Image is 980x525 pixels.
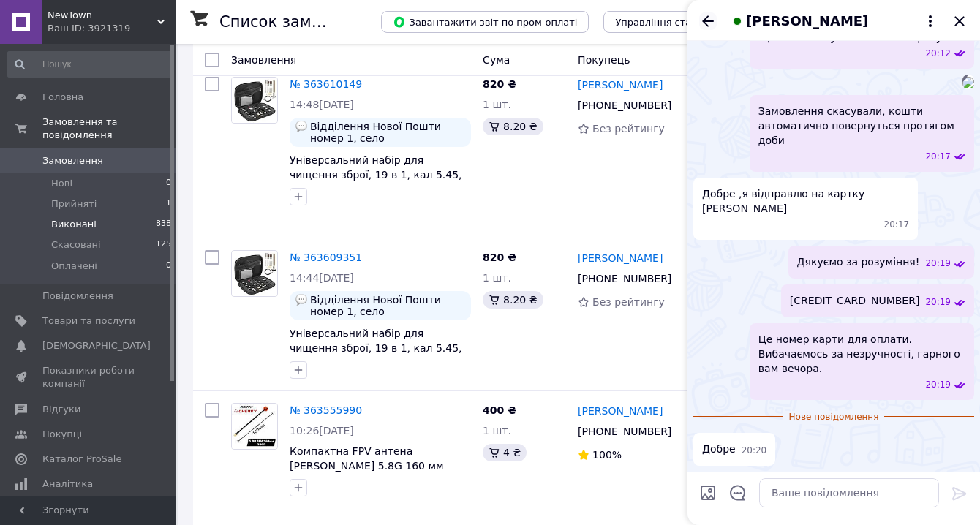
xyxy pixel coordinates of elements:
input: Пошук [7,51,173,78]
button: Відкрити шаблони відповідей [728,483,747,502]
span: Оплачені [51,260,97,273]
img: :speech_balloon: [295,294,307,306]
a: Фото товару [231,403,278,450]
span: Замовлення та повідомлення [42,116,176,142]
a: № 363555990 [290,404,362,416]
a: Компактна FPV антена [PERSON_NAME] 5.8G 160 мм RHCP SMA для дронів [290,445,444,486]
span: Замовлення [42,154,103,167]
span: 0 [166,260,171,273]
a: [PERSON_NAME] [578,78,663,92]
span: 20:17 12.10.2025 [925,151,951,163]
span: Завантажити звіт по пром-оплаті [393,15,577,29]
span: 0 [166,177,171,190]
a: № 363609351 [290,252,362,263]
span: Головна [42,91,83,104]
a: № 363610149 [290,78,362,90]
span: Управління статусами [615,17,727,28]
span: 14:44[DATE] [290,272,354,284]
button: [PERSON_NAME] [728,12,939,31]
span: Прийняті [51,197,97,211]
span: Добре [702,442,736,457]
span: NewTown [48,9,157,22]
span: Показники роботи компанії [42,364,135,390]
span: 400 ₴ [483,404,516,416]
span: 1 шт. [483,99,511,110]
span: 20:19 12.10.2025 [925,379,951,391]
span: Без рейтингу [592,296,665,308]
span: 820 ₴ [483,78,516,90]
h1: Список замовлень [219,13,368,31]
span: Замовлення скасували, кошти автоматично повернуться протягом доби [758,104,965,148]
button: Назад [699,12,717,30]
div: [PHONE_NUMBER] [575,95,674,116]
span: Нові [51,177,72,190]
span: Замовлення [231,54,296,66]
a: Універсальний набір для чищення зброї, 19 в 1, кал 5.45, 5.56, 7.62. Тактичний військовий town [290,154,468,210]
span: 20:17 12.10.2025 [884,219,910,231]
span: 820 ₴ [483,252,516,263]
span: Відділення Нової Пошти номер 1, село [GEOGRAPHIC_DATA], [GEOGRAPHIC_DATA], [GEOGRAPHIC_DATA] [310,294,465,317]
span: Нове повідомлення [783,411,885,423]
img: Фото товару [232,404,277,449]
span: Каталог ProSale [42,453,121,466]
span: Cума [483,54,510,66]
span: Дякуємо за розуміння! [797,254,920,270]
span: 14:48[DATE] [290,99,354,110]
span: Добре ,я відправлю на картку [PERSON_NAME] [702,186,909,216]
span: Покупці [42,428,82,441]
span: 20:12 12.10.2025 [925,48,951,60]
span: 838 [156,218,171,231]
span: Повідомлення [42,290,113,303]
a: [PERSON_NAME] [578,251,663,265]
div: 8.20 ₴ [483,291,543,309]
span: 1 шт. [483,272,511,284]
span: 20:20 12.10.2025 [742,445,767,457]
div: Ваш ID: 3921319 [48,22,176,35]
span: 125 [156,238,171,252]
span: 20:19 12.10.2025 [925,257,951,270]
div: [PHONE_NUMBER] [575,268,674,289]
div: [PHONE_NUMBER] [575,421,674,442]
span: Це номер карти для оплати. Вибачаємось за незручності, гарного вам вечора. [758,332,965,376]
span: Без рейтингу [592,123,665,135]
span: [CREDIT_CARD_NUMBER] [790,293,920,309]
span: 1 [166,197,171,211]
button: Закрити [951,12,968,30]
span: 20:19 12.10.2025 [925,296,951,309]
button: Управління статусами [603,11,739,33]
span: Відгуки [42,403,80,416]
span: 1 шт. [483,425,511,437]
img: c1efe913-a411-47ab-8cf6-530d6fa068b5 [962,77,974,88]
span: Скасовані [51,238,101,252]
span: Товари та послуги [42,314,135,328]
span: Виконані [51,218,97,231]
button: Завантажити звіт по пром-оплаті [381,11,589,33]
span: Покупець [578,54,630,66]
a: [PERSON_NAME] [578,404,663,418]
span: 10:26[DATE] [290,425,354,437]
a: Фото товару [231,250,278,297]
a: Універсальний набір для чищення зброї, 19 в 1, кал 5.45, 5.56, 7.62. Тактичний військовий town [290,328,468,383]
span: [DEMOGRAPHIC_DATA] [42,339,151,352]
img: Фото товару [232,251,277,296]
span: Аналітика [42,477,93,491]
div: 4 ₴ [483,444,527,461]
span: [PERSON_NAME] [746,12,868,31]
div: 8.20 ₴ [483,118,543,135]
span: 100% [592,449,622,461]
img: Фото товару [232,78,277,123]
img: :speech_balloon: [295,121,307,132]
span: Відділення Нової Пошти номер 1, село [GEOGRAPHIC_DATA], [GEOGRAPHIC_DATA], [GEOGRAPHIC_DATA] [310,121,465,144]
a: Фото товару [231,77,278,124]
